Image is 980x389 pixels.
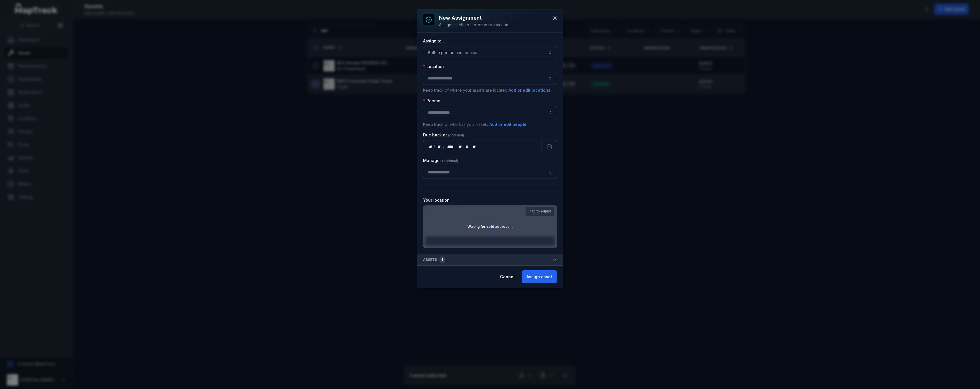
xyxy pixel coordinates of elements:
[423,166,557,179] input: assignment-add:cf[907ad3fd-eed4-49d8-ad84-d22efbadc5a5]-label
[529,209,551,214] strong: Tap to adjust
[423,46,557,59] button: Both a person and location
[423,121,557,128] p: Keep track of who has your assets.
[423,98,440,104] label: Person
[436,144,443,150] div: month,
[423,106,557,119] input: assignment-add:person-label
[439,22,509,28] div: Assign assets to a person or location.
[434,144,436,150] div: /
[423,87,557,93] p: Keep track of where your assets are located.
[423,197,450,203] label: Your location
[439,14,509,22] h3: New assignment
[508,87,551,93] button: Add or edit locations
[439,256,445,263] div: 1
[463,144,464,150] div: :
[423,256,445,263] span: Assets
[428,144,434,150] div: day,
[423,38,445,44] label: Assign to...
[489,121,527,128] button: Add or edit people
[471,144,477,150] div: am/pm,
[464,144,470,150] div: minute,
[457,144,463,150] div: hour,
[456,144,457,150] div: ,
[423,132,464,138] label: Due back at
[423,64,444,69] label: Location
[443,144,445,150] div: /
[423,158,458,163] label: Manager
[417,254,563,265] button: Assets1
[495,270,519,283] button: Cancel
[445,144,456,150] div: year,
[542,140,557,153] button: Calendar
[467,224,513,229] strong: Waiting for valid address...
[522,270,557,283] button: Assign asset
[423,206,557,248] canvas: Map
